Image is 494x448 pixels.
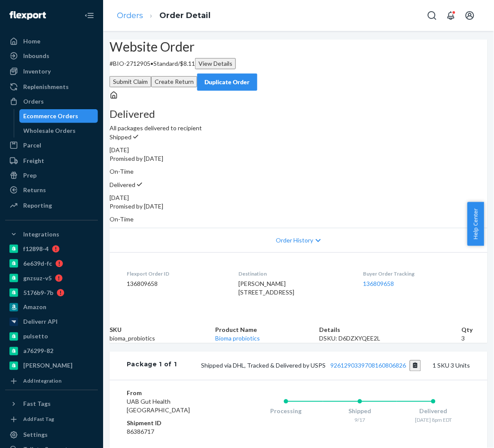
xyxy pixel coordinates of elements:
div: Returns [23,186,46,194]
th: SKU [110,326,216,334]
span: Order History [276,236,314,245]
h3: Delivered [110,108,488,120]
div: a76299-82 [23,347,53,356]
div: Add Integration [23,377,61,385]
button: Duplicate Order [197,74,257,91]
div: Amazon [23,303,46,312]
button: Copy tracking number [410,360,421,371]
p: Promised by [DATE] [110,202,488,211]
div: f12898-4 [23,245,49,253]
a: Orders [117,11,143,20]
div: Wholesale Orders [24,126,76,135]
div: [DATE] [110,193,488,202]
a: Orders [5,95,98,108]
div: 5176b9-7b [23,288,53,297]
dd: 136809658 [127,279,225,288]
div: All packages delivered to recipient [110,108,488,132]
a: Amazon [5,301,98,314]
div: Replenishments [23,83,69,91]
a: Prep [5,169,98,182]
a: 6e639d-fc [5,257,98,270]
div: Shipped [323,407,396,416]
a: 5176b9-7b [5,286,98,300]
dd: 86386717 [127,428,215,436]
div: 6e639d-fc [23,259,52,268]
h2: Website Order [110,40,488,54]
a: Inbounds [5,49,98,63]
a: [PERSON_NAME] [5,359,98,373]
dt: Destination [238,270,350,277]
a: Add Fast Tag [5,414,98,425]
p: # BIO-2712905 / $8.11 [110,58,488,69]
a: Wholesale Orders [19,124,98,138]
a: Inventory [5,64,98,78]
button: Create Return [151,76,197,87]
button: Submit Claim [110,76,151,87]
span: Shipped via DHL, Tracked & Delivered by USPS [201,362,421,369]
div: Prep [23,171,37,180]
button: Open account menu [461,7,479,24]
button: Open Search Box [424,7,441,24]
span: UAB Gut Health [GEOGRAPHIC_DATA] [127,398,190,414]
a: Deliverr API [5,315,98,329]
p: Shipped [110,132,488,141]
img: Flexport logo [9,11,46,20]
a: Order Detail [159,11,210,20]
a: Replenishments [5,80,98,94]
p: On-Time [110,167,488,176]
div: 1 SKU 3 Units [177,360,470,371]
span: [PERSON_NAME] [STREET_ADDRESS] [238,280,294,296]
dt: Shipment ID [127,419,215,428]
a: Freight [5,154,98,168]
div: gnzsuz-v5 [23,274,52,282]
div: Inventory [23,67,51,76]
th: Qty [461,326,488,334]
p: Promised by [DATE] [110,154,488,163]
button: Fast Tags [5,397,98,411]
span: Standard [153,60,178,67]
button: View Details [195,58,236,69]
div: DSKU: D6DZXYQEE2L [320,334,462,343]
a: f12898-4 [5,242,98,256]
div: Ecommerce Orders [24,112,79,120]
div: Processing [250,407,323,416]
button: Close Navigation [81,7,98,24]
td: 3 [461,334,488,343]
a: Home [5,34,98,48]
button: Integrations [5,227,98,241]
th: Details [320,326,462,334]
div: [DATE] 8pm EDT [397,417,470,424]
div: Integrations [23,230,59,239]
div: Inbounds [23,52,49,60]
dt: From [127,389,215,398]
dt: Flexport Order ID [127,270,225,277]
a: gnzsuz-v5 [5,271,98,285]
button: Help Center [467,202,484,246]
a: Reporting [5,199,98,212]
td: bioma_probiotics [110,334,216,343]
a: 136809658 [363,280,394,287]
div: View Details [198,59,232,68]
a: pulsetto [5,330,98,344]
a: Add Integration [5,376,98,387]
a: Ecommerce Orders [19,109,98,123]
div: Duplicate Order [204,78,250,86]
a: a76299-82 [5,344,98,358]
a: 9261290339708160806826 [331,362,406,369]
p: Delivered [110,180,488,189]
div: Orders [23,97,44,106]
a: Bioma probiotics [216,335,260,342]
p: On-Time [110,215,488,224]
div: Add Fast Tag [23,416,54,423]
a: Returns [5,183,98,197]
a: Parcel [5,138,98,152]
div: [PERSON_NAME] [23,362,73,370]
div: Home [23,37,40,46]
span: • [150,60,153,67]
div: 9/17 [323,417,396,424]
th: Product Name [216,326,320,334]
div: Parcel [23,141,41,150]
div: pulsetto [23,332,48,341]
div: Fast Tags [23,400,51,408]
